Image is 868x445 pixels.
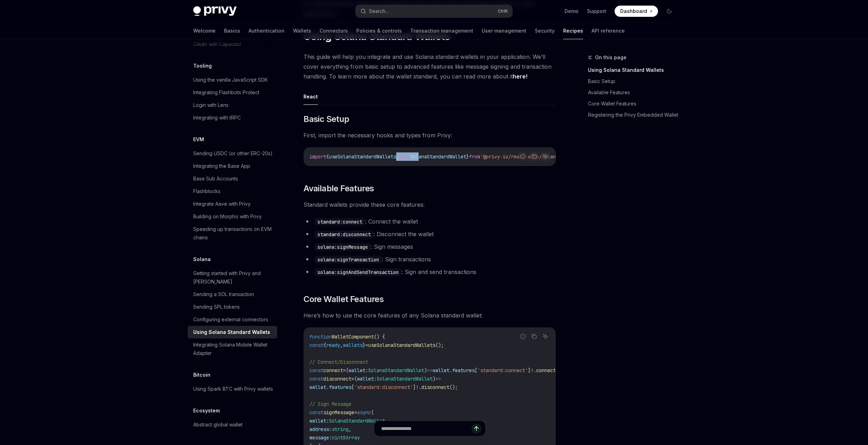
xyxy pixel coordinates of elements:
button: Report incorrect code [518,332,527,341]
span: const [309,376,323,382]
span: , [396,153,399,160]
span: , [340,342,343,348]
span: Available Features [303,183,374,194]
span: ! [416,384,419,390]
span: : [374,376,377,382]
div: Sending SPL tokens [193,303,240,311]
div: Integrating Flashbots Protect [193,88,259,97]
button: Copy the contents from the code block [530,152,539,161]
span: 'standard:connect' [477,367,528,374]
span: { [326,153,329,160]
button: Send message [471,424,481,433]
span: ] [528,367,531,374]
span: // Sign Message [309,401,351,407]
button: Ask AI [541,152,550,161]
button: Search...CtrlK [356,5,512,18]
div: Base Sub Accounts [193,174,238,183]
a: Sending USDC (or other ERC-20s) [188,147,277,160]
span: => [435,376,441,382]
span: disconnect [323,376,351,382]
span: . [326,384,329,390]
a: Basic Setup [588,76,680,87]
a: Connectors [320,22,348,39]
span: ( [346,367,349,374]
a: Wallets [293,22,311,39]
div: Building on Morpho with Privy [193,212,262,221]
span: : [365,367,368,374]
a: API reference [591,22,625,39]
span: wallets [343,342,363,348]
a: Abstract global wallet [188,418,277,431]
li: : Sign transactions [303,254,556,264]
button: Copy the contents from the code block [530,332,539,341]
span: (); [435,342,444,348]
a: User management [482,22,526,39]
span: SolanaStandardWallet [329,418,385,424]
span: ! [531,367,533,374]
span: import [309,153,326,160]
span: const [309,367,323,374]
span: Here’s how to use the core features of any Solana standard wallet: [303,310,556,320]
a: Policies & controls [356,22,402,39]
span: const [309,409,323,416]
div: Flashblocks [193,187,220,196]
li: : Connect the wallet [303,217,556,226]
a: Transaction management [410,22,473,39]
span: connect [536,367,556,374]
a: Registering the Privy Embedded Wallet [588,109,680,121]
li: : Disconnect the wallet [303,229,556,239]
a: Building on Morpho with Privy [188,210,277,223]
div: Speeding up transactions on EVM chains [193,225,273,242]
span: Basic Setup [303,114,349,125]
div: Abstract global wallet [193,420,243,429]
code: standard:disconnect [315,231,373,238]
span: wallet [309,384,326,390]
span: [ [475,367,477,374]
button: React [303,88,318,105]
a: Integrating Flashbots Protect [188,86,277,99]
a: Integrate Aave with Privy [188,198,277,210]
span: connect [323,367,343,374]
a: Integrating with tRPC [188,111,277,124]
span: SolanaStandardWallet [368,367,424,374]
code: solana:signTransaction [315,256,382,263]
div: Integrating Solana Mobile Wallet Adapter [193,341,273,357]
a: Integrating Solana Mobile Wallet Adapter [188,338,277,360]
span: ready [326,342,340,348]
div: Search... [369,7,388,15]
span: . [419,384,421,390]
span: Standard wallets provide these core features: [303,200,556,210]
li: : Sign messages [303,242,556,252]
div: Sending a SOL transaction [193,290,254,299]
div: Using Spark BTC with Privy wallets [193,385,273,393]
span: WalletComponent [332,334,374,340]
a: Configuring external connectors [188,313,277,326]
code: solana:signAndSendTransaction [315,268,401,276]
a: Sending a SOL transaction [188,288,277,301]
span: async [357,409,371,416]
span: wallet [357,376,374,382]
a: Recipes [563,22,583,39]
span: Ctrl K [498,8,508,14]
span: SolanaStandardWallet [377,376,433,382]
span: wallet [433,367,449,374]
span: const [309,342,323,348]
span: = [354,409,357,416]
span: = [365,342,368,348]
span: features [329,384,351,390]
a: Getting started with Privy and [PERSON_NAME] [188,267,277,288]
button: Toggle dark mode [664,6,675,17]
span: useSolanaStandardWallets [329,153,396,160]
div: Using Solana Standard Wallets [193,328,270,336]
span: First, import the necessary hooks and types from Privy: [303,130,556,140]
span: (); [449,384,458,390]
span: from [469,153,480,160]
span: ] [413,384,416,390]
span: { [323,342,326,348]
a: Authentication [248,22,285,39]
span: useSolanaStandardWallets [368,342,435,348]
h5: EVM [193,135,204,144]
a: Sending SPL tokens [188,301,277,313]
span: : [326,418,329,424]
a: Basics [224,22,240,39]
